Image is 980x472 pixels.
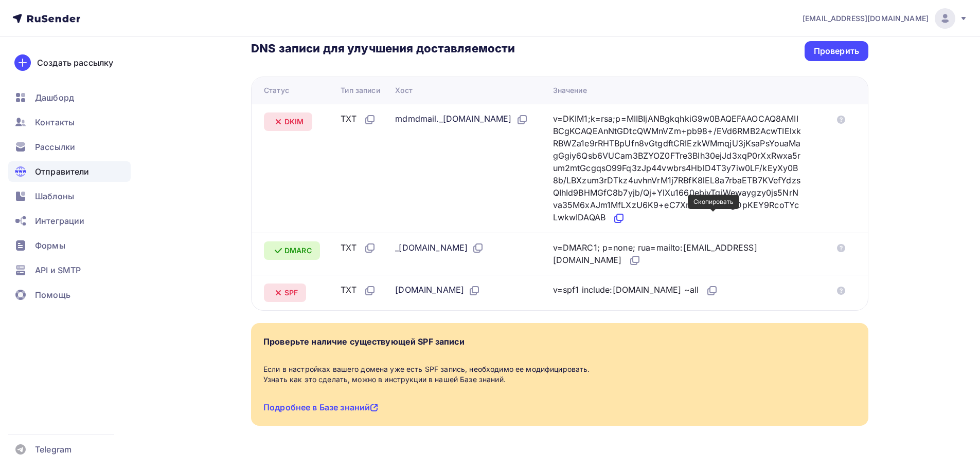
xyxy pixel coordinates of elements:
[553,85,587,96] div: Значение
[341,112,376,126] div: TXT
[284,288,298,298] span: SPF
[35,141,75,153] span: Рассылки
[553,112,802,224] div: v=DKIM1;k=rsa;p=MIIBIjANBgkqhkiG9w0BAQEFAAOCAQ8AMIIBCgKCAQEAnNtGDtcQWMnVZm+pb98+/EVd6RMB2AcwTIElx...
[553,241,802,267] div: v=DMARC1; p=none; rua=mailto:[EMAIL_ADDRESS][DOMAIN_NAME]
[8,87,131,108] a: Дашборд
[263,335,465,348] div: Проверьте наличие существующей SPF записи
[8,112,131,133] a: Контакты
[35,443,72,456] span: Telegram
[35,215,84,227] span: Интеграции
[553,284,719,297] div: v=spf1 include:[DOMAIN_NAME] ~all
[341,85,380,96] div: Тип записи
[8,235,131,256] a: Формы
[35,264,81,276] span: API и SMTP
[284,117,304,127] span: DKIM
[35,289,70,301] span: Помощь
[395,85,413,96] div: Хост
[341,241,376,255] div: TXT
[37,56,113,69] div: Создать рассылку
[803,8,968,29] a: [EMAIL_ADDRESS][DOMAIN_NAME]
[35,116,75,128] span: Контакты
[35,91,74,104] span: Дашборд
[35,239,65,252] span: Формы
[8,186,131,206] a: Шаблоны
[263,402,378,412] a: Подробнее в Базе знаний
[284,246,312,256] span: DMARC
[8,137,131,157] a: Рассылки
[395,241,484,255] div: _[DOMAIN_NAME]
[35,165,90,178] span: Отправители
[8,161,131,182] a: Отправители
[264,85,289,96] div: Статус
[395,284,480,297] div: [DOMAIN_NAME]
[251,41,515,58] h3: DNS записи для улучшения доставляемости
[395,112,528,126] div: mdmdmail._[DOMAIN_NAME]
[814,45,859,57] div: Проверить
[35,190,74,202] span: Шаблоны
[341,284,376,297] div: TXT
[803,13,929,24] span: [EMAIL_ADDRESS][DOMAIN_NAME]
[263,364,856,385] div: Если в настройках вашего домена уже есть SPF запись, необходимо ее модифицировать. Узнать как это...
